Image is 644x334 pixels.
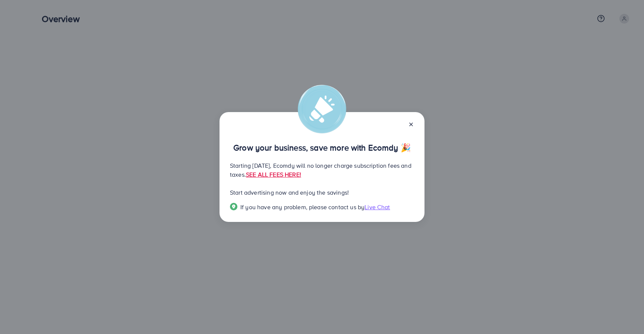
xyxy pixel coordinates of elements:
[240,203,364,211] span: If you have any problem, please contact us by
[230,188,414,197] p: Start advertising now and enjoy the savings!
[298,85,346,133] img: alert
[230,161,414,179] p: Starting [DATE], Ecomdy will no longer charge subscription fees and taxes.
[246,170,301,179] a: SEE ALL FEES HERE!
[364,203,390,211] span: Live Chat
[230,203,237,210] img: Popup guide
[230,143,414,152] p: Grow your business, save more with Ecomdy 🎉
